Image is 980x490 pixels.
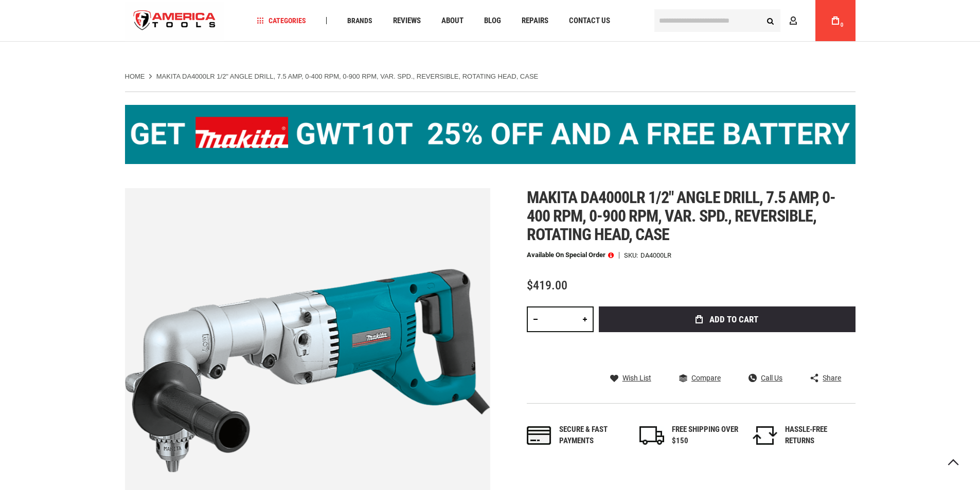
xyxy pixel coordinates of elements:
[347,17,372,24] span: Brands
[569,17,610,25] span: Contact Us
[125,2,225,40] img: America Tools
[479,14,506,28] a: Blog
[252,14,311,28] a: Categories
[522,17,548,25] span: Repairs
[597,335,858,365] iframe: Secure express checkout frame
[388,14,425,28] a: Reviews
[125,72,145,81] a: Home
[841,22,844,28] span: 0
[753,426,777,445] img: returns
[640,252,671,259] div: DA4000LR
[749,373,782,383] a: Call Us
[343,14,377,28] a: Brands
[437,14,468,28] a: About
[484,17,501,25] span: Blog
[517,14,553,28] a: Repairs
[709,315,758,324] span: Add to Cart
[823,374,841,382] span: Share
[761,11,780,30] button: Search
[559,424,626,446] div: Secure & fast payments
[785,424,852,446] div: HASSLE-FREE RETURNS
[156,72,539,80] strong: MAKITA DA4000LR 1/2" ANGLE DRILL, 7.5 AMP, 0-400 RPM, 0-900 RPM, VAR. SPD., REVERSIBLE, ROTATING ...
[672,424,739,446] div: FREE SHIPPING OVER $150
[679,373,721,383] a: Compare
[527,278,567,293] span: $419.00
[624,252,640,259] strong: SKU
[257,17,306,24] span: Categories
[761,374,782,382] span: Call Us
[125,2,225,40] a: store logo
[639,426,664,445] img: shipping
[527,251,614,259] p: Available on Special Order
[527,426,551,445] img: payments
[610,373,651,383] a: Wish List
[564,14,615,28] a: Contact Us
[599,306,856,332] button: Add to Cart
[622,374,651,382] span: Wish List
[691,374,721,382] span: Compare
[393,17,421,25] span: Reviews
[527,188,836,244] span: Makita da4000lr 1/2" angle drill, 7.5 amp, 0-400 rpm, 0-900 rpm, var. spd., reversible, rotating ...
[441,17,464,25] span: About
[125,105,856,164] img: BOGO: Buy the Makita® XGT IMpact Wrench (GWT10T), get the BL4040 4ah Battery FREE!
